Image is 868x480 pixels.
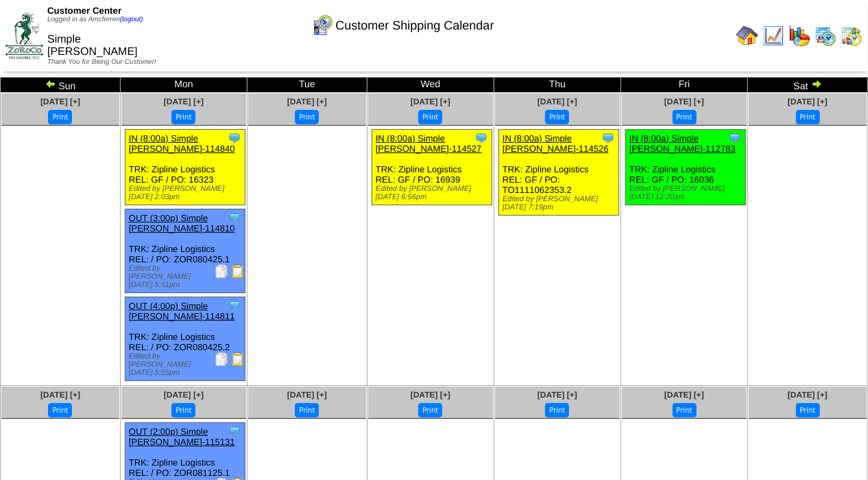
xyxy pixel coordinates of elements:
button: Print [673,110,697,124]
div: TRK: Zipline Logistics REL: / PO: ZOR080425.1 [125,209,245,293]
img: Tooltip [728,131,742,145]
img: Packing Slip [215,264,228,278]
img: Bill of Lading [231,352,245,366]
div: TRK: Zipline Logistics REL: GF / PO: TO1111062353.2 [498,130,618,216]
a: IN (8:00a) Simple [PERSON_NAME]-114527 [376,133,482,154]
span: Simple [PERSON_NAME] [47,34,138,58]
a: [DATE] [+] [411,390,450,400]
a: [DATE] [+] [538,97,577,106]
a: [DATE] [+] [287,390,327,400]
img: line_graph.gif [762,25,784,47]
div: TRK: Zipline Logistics REL: GF / PO: 16323 [125,130,245,205]
img: graph.gif [788,25,810,47]
div: TRK: Zipline Logistics REL: / PO: ZOR080425.2 [125,297,245,381]
a: [DATE] [+] [40,97,80,106]
button: Print [418,403,442,418]
a: [DATE] [+] [788,97,828,106]
img: arrowright.gif [811,78,822,89]
td: Thu [494,78,620,93]
span: Thank You for Being Our Customer! [47,58,156,66]
div: Edited by [PERSON_NAME] [DATE] 5:51pm [129,264,245,289]
img: Tooltip [228,131,241,145]
span: Customer Center [47,5,121,16]
img: calendarprod.gif [815,25,836,47]
td: Sat [748,78,868,93]
div: Edited by [PERSON_NAME] [DATE] 5:55pm [129,352,245,377]
a: [DATE] [+] [538,390,577,400]
button: Print [545,110,569,124]
img: arrowleft.gif [45,78,56,89]
img: Tooltip [474,131,488,145]
img: ZoRoCo_Logo(Green%26Foil)%20jpg.webp [5,12,43,58]
img: calendarcustomer.gif [311,14,333,36]
button: Print [673,403,697,418]
a: [DATE] [+] [287,97,327,106]
div: Edited by [PERSON_NAME] [DATE] 7:19pm [503,195,618,212]
td: Mon [120,78,247,93]
img: Tooltip [601,131,615,145]
img: Tooltip [228,424,241,438]
button: Print [545,403,569,418]
img: home.gif [736,25,758,47]
div: TRK: Zipline Logistics REL: GF / PO: 16939 [372,130,492,205]
a: [DATE] [+] [411,97,450,106]
img: Bill of Lading [231,264,245,278]
a: [DATE] [+] [788,390,828,400]
td: Wed [367,78,494,93]
div: Edited by [PERSON_NAME] [DATE] 6:56pm [376,185,492,201]
span: Customer Shipping Calendar [335,19,494,33]
button: Print [171,403,195,418]
a: [DATE] [+] [664,390,704,400]
span: Logged in as Amcferren [47,16,143,23]
img: Tooltip [228,211,241,225]
a: (logout) [120,16,143,23]
a: [DATE] [+] [164,390,204,400]
button: Print [48,403,72,418]
div: TRK: Zipline Logistics REL: GF / PO: 16036 [626,130,746,205]
img: Tooltip [228,299,241,312]
button: Print [48,110,72,124]
a: IN (8:00a) Simple [PERSON_NAME]-114526 [503,133,609,154]
a: [DATE] [+] [40,390,80,400]
td: Tue [247,78,367,93]
button: Print [796,110,820,124]
div: Edited by [PERSON_NAME] [DATE] 12:20am [629,185,745,201]
a: OUT (3:00p) Simple [PERSON_NAME]-114810 [129,213,235,233]
div: Edited by [PERSON_NAME] [DATE] 2:03pm [129,185,245,201]
img: calendarinout.gif [841,25,863,47]
button: Print [796,403,820,418]
button: Print [295,110,319,124]
button: Print [418,110,442,124]
a: IN (8:00a) Simple [PERSON_NAME]-112783 [629,133,736,154]
a: [DATE] [+] [664,97,704,106]
button: Print [171,110,195,124]
a: OUT (2:00p) Simple [PERSON_NAME]-115131 [129,426,235,447]
a: [DATE] [+] [164,97,204,106]
td: Sun [1,78,121,93]
img: Packing Slip [215,352,228,366]
a: IN (8:00a) Simple [PERSON_NAME]-114840 [129,133,235,154]
a: OUT (4:00p) Simple [PERSON_NAME]-114811 [129,301,235,321]
td: Fri [621,78,748,93]
button: Print [295,403,319,418]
